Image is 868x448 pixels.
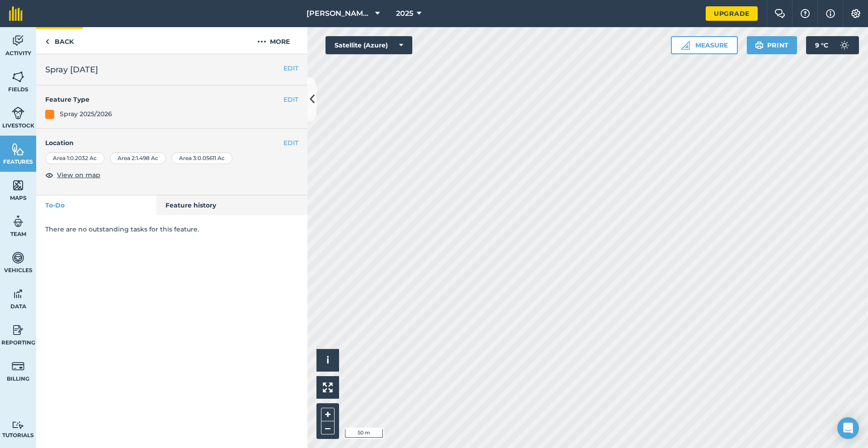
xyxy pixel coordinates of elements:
img: svg+xml;base64,PHN2ZyB4bWxucz0iaHR0cDovL3d3dy53My5vcmcvMjAwMC9zdmciIHdpZHRoPSIxOCIgaGVpZ2h0PSIyNC... [45,170,53,180]
div: Area 3 : 0.05611 Ac [171,152,232,164]
button: EDIT [283,63,298,73]
div: Area 2 : 1.498 Ac [110,152,166,164]
a: Feature history [156,195,308,215]
button: 9 °C [806,36,859,54]
div: Spray 2025/2026 [60,109,112,119]
button: i [316,349,339,372]
img: svg+xml;base64,PD94bWwgdmVyc2lvbj0iMS4wIiBlbmNvZGluZz0idXRmLTgiPz4KPCEtLSBHZW5lcmF0b3I6IEFkb2JlIE... [835,36,854,54]
img: svg+xml;base64,PHN2ZyB4bWxucz0iaHR0cDovL3d3dy53My5vcmcvMjAwMC9zdmciIHdpZHRoPSIxOSIgaGVpZ2h0PSIyNC... [755,40,764,51]
span: [PERSON_NAME]'s Run [307,8,372,19]
h2: Spray [DATE] [45,63,298,76]
img: svg+xml;base64,PD94bWwgdmVyc2lvbj0iMS4wIiBlbmNvZGluZz0idXRmLTgiPz4KPCEtLSBHZW5lcmF0b3I6IEFkb2JlIE... [12,421,24,429]
img: fieldmargin Logo [9,6,23,21]
button: Print [747,36,797,54]
a: Upgrade [706,6,758,21]
div: Open Intercom Messenger [837,417,859,439]
img: svg+xml;base64,PD94bWwgdmVyc2lvbj0iMS4wIiBlbmNvZGluZz0idXRmLTgiPz4KPCEtLSBHZW5lcmF0b3I6IEFkb2JlIE... [12,359,24,373]
img: svg+xml;base64,PHN2ZyB4bWxucz0iaHR0cDovL3d3dy53My5vcmcvMjAwMC9zdmciIHdpZHRoPSI1NiIgaGVpZ2h0PSI2MC... [12,142,24,156]
img: svg+xml;base64,PD94bWwgdmVyc2lvbj0iMS4wIiBlbmNvZGluZz0idXRmLTgiPz4KPCEtLSBHZW5lcmF0b3I6IEFkb2JlIE... [12,251,24,264]
img: svg+xml;base64,PD94bWwgdmVyc2lvbj0iMS4wIiBlbmNvZGluZz0idXRmLTgiPz4KPCEtLSBHZW5lcmF0b3I6IEFkb2JlIE... [12,34,24,47]
img: svg+xml;base64,PHN2ZyB4bWxucz0iaHR0cDovL3d3dy53My5vcmcvMjAwMC9zdmciIHdpZHRoPSI5IiBoZWlnaHQ9IjI0Ii... [45,36,49,47]
button: + [321,408,335,421]
span: 9 ° C [815,36,828,54]
button: More [240,27,307,54]
button: EDIT [283,138,298,148]
div: Area 1 : 0.2032 Ac [45,152,104,164]
img: Four arrows, one pointing top left, one top right, one bottom right and the last bottom left [323,382,333,392]
img: svg+xml;base64,PHN2ZyB4bWxucz0iaHR0cDovL3d3dy53My5vcmcvMjAwMC9zdmciIHdpZHRoPSIyMCIgaGVpZ2h0PSIyNC... [257,36,266,47]
img: A question mark icon [800,9,811,18]
h4: Feature Type [45,94,283,104]
span: 2025 [396,8,413,19]
img: Ruler icon [681,41,690,50]
span: View on map [57,170,100,180]
img: svg+xml;base64,PHN2ZyB4bWxucz0iaHR0cDovL3d3dy53My5vcmcvMjAwMC9zdmciIHdpZHRoPSI1NiIgaGVpZ2h0PSI2MC... [12,179,24,192]
img: svg+xml;base64,PD94bWwgdmVyc2lvbj0iMS4wIiBlbmNvZGluZz0idXRmLTgiPz4KPCEtLSBHZW5lcmF0b3I6IEFkb2JlIE... [12,106,24,120]
img: svg+xml;base64,PHN2ZyB4bWxucz0iaHR0cDovL3d3dy53My5vcmcvMjAwMC9zdmciIHdpZHRoPSIxNyIgaGVpZ2h0PSIxNy... [826,8,835,19]
a: To-Do [36,195,156,215]
h4: Location [45,138,298,148]
button: – [321,421,335,434]
img: svg+xml;base64,PD94bWwgdmVyc2lvbj0iMS4wIiBlbmNvZGluZz0idXRmLTgiPz4KPCEtLSBHZW5lcmF0b3I6IEFkb2JlIE... [12,323,24,337]
img: svg+xml;base64,PHN2ZyB4bWxucz0iaHR0cDovL3d3dy53My5vcmcvMjAwMC9zdmciIHdpZHRoPSI1NiIgaGVpZ2h0PSI2MC... [12,70,24,84]
button: Measure [671,36,738,54]
img: svg+xml;base64,PD94bWwgdmVyc2lvbj0iMS4wIiBlbmNvZGluZz0idXRmLTgiPz4KPCEtLSBHZW5lcmF0b3I6IEFkb2JlIE... [12,215,24,228]
span: i [326,354,329,366]
img: Two speech bubbles overlapping with the left bubble in the forefront [774,9,785,18]
button: EDIT [283,94,298,104]
p: There are no outstanding tasks for this feature. [45,224,298,234]
a: Back [36,27,83,54]
button: View on map [45,170,100,180]
img: svg+xml;base64,PD94bWwgdmVyc2lvbj0iMS4wIiBlbmNvZGluZz0idXRmLTgiPz4KPCEtLSBHZW5lcmF0b3I6IEFkb2JlIE... [12,287,24,301]
img: A cog icon [850,9,861,18]
button: Satellite (Azure) [325,36,412,54]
